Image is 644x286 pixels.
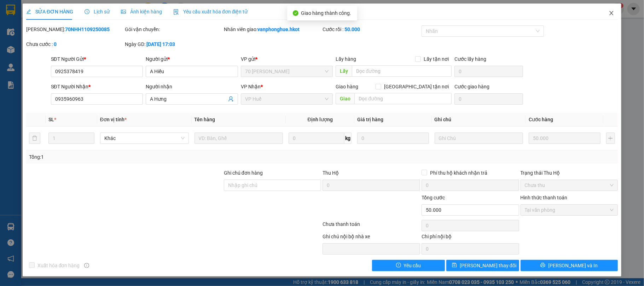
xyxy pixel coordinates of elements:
button: Close [602,4,621,23]
input: 0 [529,133,600,144]
span: close [609,10,614,16]
input: Ghi chú đơn hàng [224,180,321,191]
button: exclamation-circleYêu cầu [372,260,445,271]
span: Giao hàng [336,84,358,89]
input: 0 [357,133,429,144]
span: Lấy tận nơi [421,55,452,63]
button: save[PERSON_NAME] thay đổi [446,260,519,271]
label: Hình thức thanh toán [521,195,568,200]
span: Tên hàng [195,117,215,122]
span: Phí thu hộ khách nhận trả [427,169,490,177]
span: Định lượng [308,117,333,122]
div: Ngày GD: [125,40,222,48]
span: Chưa thu [525,180,614,191]
span: VP Nhận [241,84,261,89]
span: Lấy [336,65,352,77]
span: Cước hàng [529,117,553,122]
img: icon [173,9,179,15]
span: Lấy hàng [336,56,356,62]
span: clock-circle [85,9,89,14]
span: Yêu cầu [404,262,421,269]
span: exclamation-circle [396,263,401,268]
div: Cước rồi : [323,25,420,33]
div: Tổng: 1 [29,153,249,161]
div: Ghi chú nội bộ nhà xe [323,233,420,243]
span: [PERSON_NAME] thay đổi [460,262,516,269]
div: Chưa thanh toán [322,220,421,233]
div: Nhân viên giao: [224,25,321,33]
button: plus [606,133,615,144]
span: picture [121,9,126,14]
div: Người nhận [146,83,238,91]
label: Cước giao hàng [454,84,489,89]
span: Khác [104,133,185,144]
div: SĐT Người Gửi [51,55,143,63]
div: VP gửi [241,55,333,63]
span: info-circle [84,263,89,268]
input: VD: Bàn, Ghế [195,133,283,144]
span: Tại văn phòng [525,205,614,215]
b: 0 [54,41,57,47]
input: Dọc đường [352,65,452,77]
input: Cước lấy hàng [454,66,523,77]
span: Tổng cước [422,195,445,200]
span: Ảnh kiện hàng [121,9,162,14]
b: [DATE] 17:03 [146,41,175,47]
span: SỬA ĐƠN HÀNG [26,9,73,14]
div: Chưa cước : [26,40,124,48]
b: 70NHH1109250085 [65,27,110,32]
span: SL [48,117,54,122]
span: Giá trị hàng [357,117,383,122]
span: user-add [228,96,234,102]
button: delete [29,133,40,144]
label: Ghi chú đơn hàng [224,170,263,176]
span: save [452,263,457,268]
span: VP Huế [245,94,329,104]
span: Thu Hộ [323,170,339,176]
span: [GEOGRAPHIC_DATA] tận nơi [381,83,452,91]
span: edit [26,9,31,14]
span: check-circle [293,10,298,16]
b: vanphonghue.hkot [257,27,300,32]
div: SĐT Người Nhận [51,83,143,91]
span: Giao [336,93,354,104]
span: printer [540,263,545,268]
div: Chi phí nội bộ [422,233,519,243]
div: Gói vận chuyển: [125,25,222,33]
button: printer[PERSON_NAME] và In [521,260,618,271]
span: Yêu cầu xuất hóa đơn điện tử [173,9,248,14]
span: kg [344,133,352,144]
span: Đơn vị tính [100,117,127,122]
th: Ghi chú [432,113,526,127]
input: Ghi Chú [435,133,523,144]
span: Lịch sử [85,9,110,14]
div: [PERSON_NAME]: [26,25,124,33]
div: Người gửi [146,55,238,63]
label: Cước lấy hàng [454,56,486,62]
span: 70 Nguyễn Hữu Huân [245,66,329,77]
input: Dọc đường [354,93,452,104]
span: Giao hàng thành công. [301,10,352,16]
div: Trạng thái Thu Hộ [521,169,618,177]
span: Xuất hóa đơn hàng [35,262,83,269]
span: [PERSON_NAME] và In [548,262,598,269]
b: 50.000 [344,27,360,32]
input: Cước giao hàng [454,93,523,105]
